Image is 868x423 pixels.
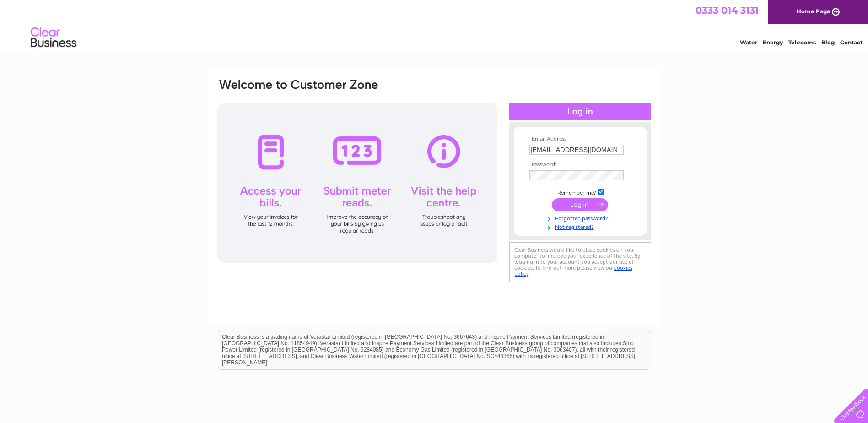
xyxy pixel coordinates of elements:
[514,265,632,277] a: cookies policy
[763,39,783,46] a: Energy
[527,136,633,142] th: Email Address:
[529,222,633,231] a: Not registered?
[218,5,651,44] div: Clear Business is a trading name of Verastar Limited (registered in [GEOGRAPHIC_DATA] No. 3667643...
[552,198,608,211] input: Submit
[695,5,759,16] a: 0333 014 3131
[840,39,863,46] a: Contact
[509,242,651,282] div: Clear Business would like to place cookies on your computer to improve your experience of the sit...
[30,24,77,52] img: logo.png
[788,39,816,46] a: Telecoms
[821,39,835,46] a: Blog
[529,213,633,222] a: Forgotten password?
[527,187,633,196] td: Remember me?
[527,162,633,168] th: Password:
[740,39,757,46] a: Water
